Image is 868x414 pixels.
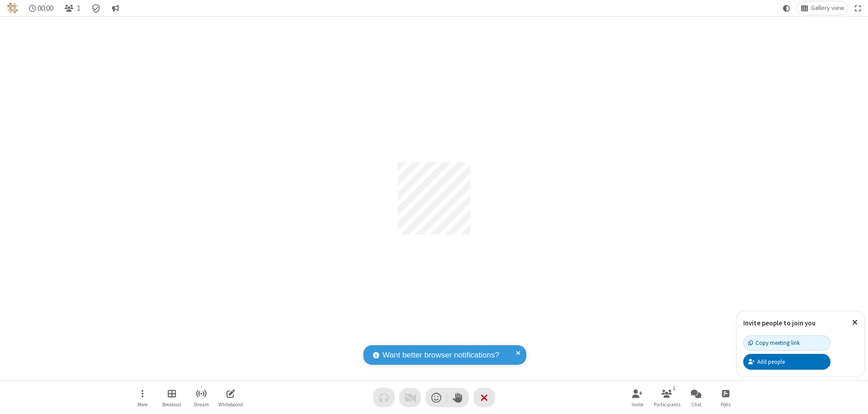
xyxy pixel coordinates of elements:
[137,402,147,407] span: More
[77,4,80,13] span: 1
[158,385,185,410] button: Manage Breakout Rooms
[670,384,678,392] div: 1
[845,311,864,334] button: Close popover
[797,1,848,15] button: Change layout
[217,385,244,410] button: Open shared whiteboard
[743,335,830,351] button: Copy meeting link
[7,3,18,14] img: QA Selenium DO NOT DELETE OR CHANGE
[218,402,243,407] span: Whiteboard
[88,1,105,15] div: Meeting details Encryption enabled
[108,1,123,15] button: Conversation
[748,339,800,347] div: Copy meeting link
[447,388,469,407] button: Raise hand
[38,4,53,13] span: 00:00
[851,1,865,15] button: Fullscreen
[691,402,702,407] span: Chat
[399,388,421,407] button: Video
[779,1,794,15] button: Using system theme
[721,402,731,407] span: Polls
[373,388,395,407] button: Audio problem - check your Internet connection or call by phone
[162,402,181,407] span: Breakout
[473,388,495,407] button: End or leave meeting
[653,385,680,410] button: Open participant list
[382,349,499,361] span: Want better browser notifications?
[25,1,57,15] div: Timer
[743,319,816,327] label: Invite people to join you
[683,385,710,410] button: Open chat
[129,385,156,410] button: Open menu
[624,385,651,410] button: Invite participants (⌘+Shift+I)
[654,402,680,407] span: Participants
[811,5,844,12] span: Gallery view
[193,402,209,407] span: Stream
[743,354,830,369] button: Add people
[425,388,447,407] button: Send a reaction
[61,1,84,15] button: Open participant list
[712,385,739,410] button: Open poll
[632,402,643,407] span: Invite
[188,385,215,410] button: Start streaming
